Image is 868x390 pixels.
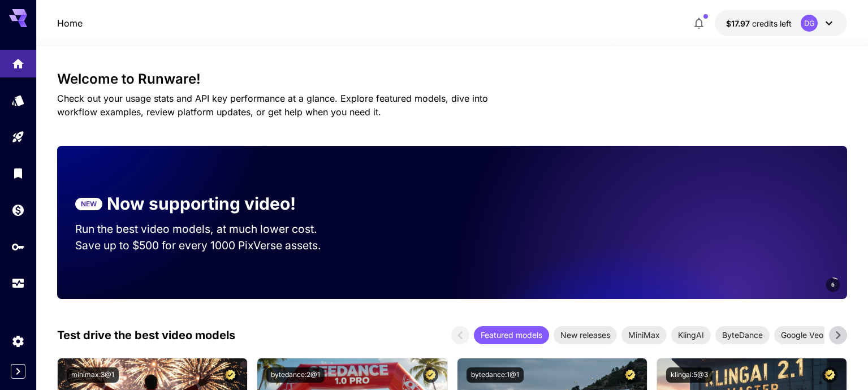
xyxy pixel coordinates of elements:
div: New releases [554,326,617,344]
div: Wallet [11,203,25,217]
button: Certified Model – Vetted for best performance and includes a commercial license. [423,367,438,383]
span: ByteDance [715,329,770,341]
div: Library [11,166,25,180]
button: Certified Model – Vetted for best performance and includes a commercial license. [223,367,238,383]
div: MiniMax [621,326,667,344]
p: Now supporting video! [107,191,296,216]
div: DG [801,15,818,32]
p: Test drive the best video models [57,327,235,344]
div: Playground [11,130,25,144]
span: MiniMax [621,329,667,341]
div: Google Veo [774,326,830,344]
span: credits left [752,19,792,28]
div: Settings [11,334,25,348]
div: Models [11,93,25,107]
span: Check out your usage stats and API key performance at a glance. Explore featured models, dive int... [57,93,488,118]
div: Home [11,57,25,71]
button: $17.96814DG [715,10,847,36]
div: ByteDance [715,326,770,344]
p: Save up to $500 for every 1000 PixVerse assets. [75,237,339,254]
nav: breadcrumb [57,16,83,30]
div: Usage [11,276,25,291]
span: $17.97 [726,19,752,28]
div: KlingAI [671,326,711,344]
button: klingai:5@3 [666,367,712,383]
a: Home [57,16,83,30]
span: 6 [831,280,835,289]
span: KlingAI [671,329,711,341]
span: Featured models [474,329,549,341]
span: New releases [554,329,617,341]
div: $17.96814 [726,18,792,29]
div: API Keys [11,240,25,254]
button: Expand sidebar [11,364,25,379]
button: bytedance:1@1 [467,367,524,383]
span: Google Veo [774,329,830,341]
button: Certified Model – Vetted for best performance and includes a commercial license. [822,367,837,383]
p: NEW [81,199,97,209]
button: minimax:3@1 [67,367,119,383]
div: Featured models [474,326,549,344]
p: Run the best video models, at much lower cost. [75,221,339,237]
button: Certified Model – Vetted for best performance and includes a commercial license. [623,367,638,383]
button: bytedance:2@1 [266,367,325,383]
h3: Welcome to Runware! [57,71,847,87]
